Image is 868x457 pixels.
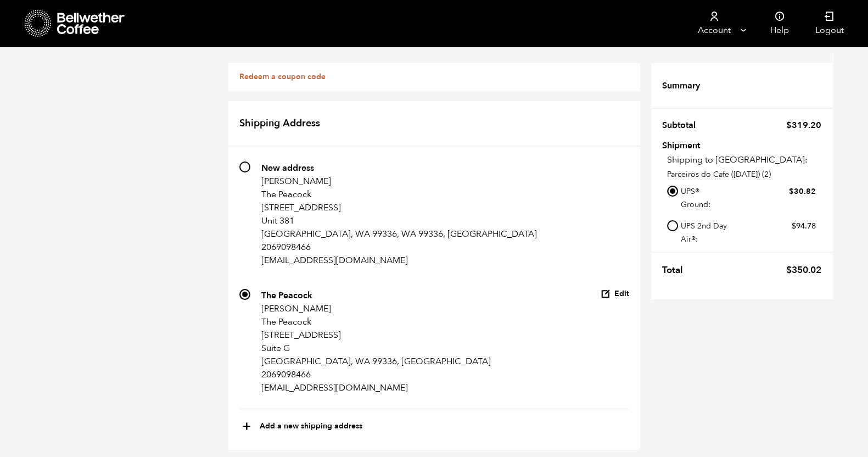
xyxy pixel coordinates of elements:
[792,221,796,231] span: $
[792,221,816,231] bdi: 94.78
[261,302,491,315] p: [PERSON_NAME]
[242,417,362,436] button: +Add a new shipping address
[261,201,537,214] p: [STREET_ADDRESS]
[681,219,815,246] label: UPS 2nd Day Air®:
[261,368,491,381] p: 2069098466
[261,188,537,201] p: The Peacock
[261,175,537,188] p: [PERSON_NAME]
[239,161,250,172] input: New address [PERSON_NAME] The Peacock [STREET_ADDRESS] Unit 381 [GEOGRAPHIC_DATA], WA 99336, WA 9...
[261,241,537,254] p: 2069098466
[681,184,815,211] label: UPS® Ground:
[261,355,491,368] p: [GEOGRAPHIC_DATA], WA 99336, [GEOGRAPHIC_DATA]
[786,264,821,276] bdi: 350.02
[662,114,702,137] th: Subtotal
[667,153,821,166] p: Shipping to [GEOGRAPHIC_DATA]:
[239,289,250,300] input: The Peacock [PERSON_NAME] The Peacock [STREET_ADDRESS] Suite G [GEOGRAPHIC_DATA], WA 99336, [GEOG...
[261,342,491,355] p: Suite G
[261,328,491,342] p: [STREET_ADDRESS]
[662,258,690,282] th: Total
[228,101,640,147] h2: Shipping Address
[242,417,251,436] span: +
[662,74,707,97] th: Summary
[789,186,794,197] span: $
[261,289,312,302] strong: The Peacock
[601,289,629,299] button: Edit
[261,227,537,241] p: [GEOGRAPHIC_DATA], WA 99336, WA 99336, [GEOGRAPHIC_DATA]
[786,119,792,131] span: $
[662,141,725,148] th: Shipment
[786,119,821,131] bdi: 319.20
[239,71,326,82] a: Redeem a coupon code
[261,315,491,328] p: The Peacock
[261,381,491,394] p: [EMAIL_ADDRESS][DOMAIN_NAME]
[786,264,792,276] span: $
[261,254,537,267] p: [EMAIL_ADDRESS][DOMAIN_NAME]
[261,214,537,227] p: Unit 381
[789,186,816,197] bdi: 30.82
[667,169,821,180] p: Parceiros do Cafe ([DATE]) (2)
[261,162,314,174] strong: New address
